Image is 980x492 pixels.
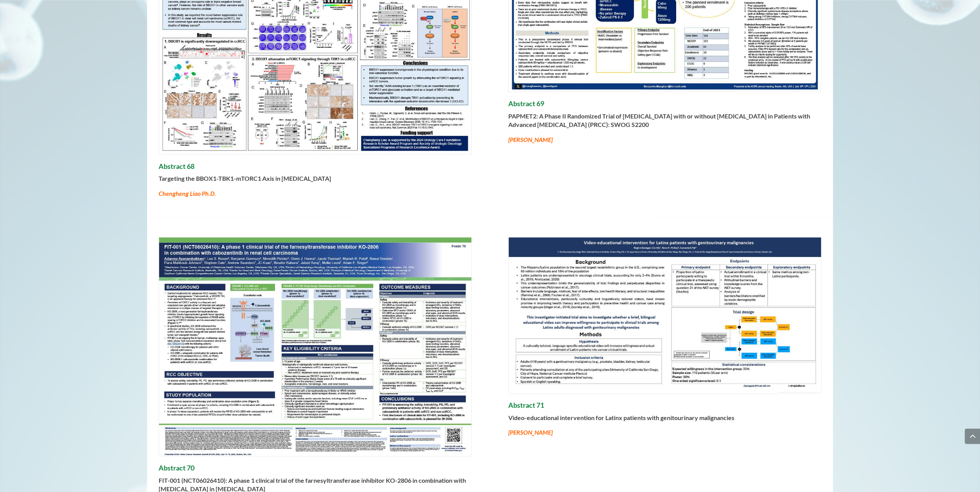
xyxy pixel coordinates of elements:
h4: Abstract 69 [508,100,821,112]
h4: Abstract 70 [159,464,472,476]
strong: Targeting the BBOX1-TBK1-mTORC1 Axis in [MEDICAL_DATA] [159,175,331,182]
em: Chengheng Liao Ph.D. [159,190,216,197]
em: [PERSON_NAME] [508,136,553,143]
img: 70_KCRS 2025 - FIT 001 (Ayanambakkam) [159,237,471,456]
h4: Abstract 71 [508,401,821,414]
b: Video-educational intervention for Latinx patients with genitourinary malignancies [508,414,734,421]
h4: Abstract 68 [159,162,472,175]
img: 71_Barragan-Carrillo_ Regina (trials in progress) [509,237,821,394]
strong: PAPMET2: A Phase II Randomized Trial of [MEDICAL_DATA] with or without [MEDICAL_DATA] in Patients... [508,112,810,128]
em: [PERSON_NAME] [508,429,553,436]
